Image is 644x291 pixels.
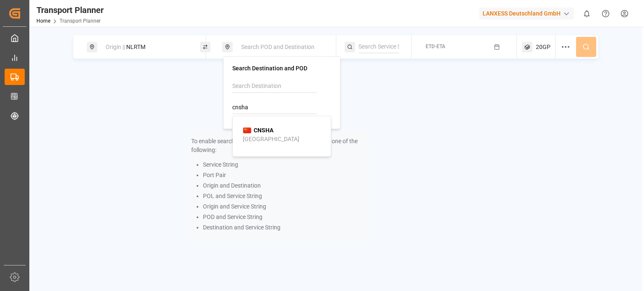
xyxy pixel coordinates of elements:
[203,181,365,190] li: Origin and Destination
[203,223,365,232] li: Destination and Service String
[203,213,365,221] li: POD and Service String
[243,135,299,144] div: [GEOGRAPHIC_DATA]
[243,127,252,134] img: country
[536,43,551,52] span: 20GP
[479,8,574,20] div: LANXESS Deutschland GmbH
[358,41,399,53] input: Search Service String
[232,101,317,114] input: Search POD
[203,171,365,180] li: Port Pair
[36,18,50,24] a: Home
[203,202,365,211] li: Origin and Service String
[232,80,317,93] input: Search Destination
[101,39,191,55] div: NLRTM
[596,4,615,23] button: Help Center
[479,5,577,21] button: LANXESS Deutschland GmbH
[203,160,365,169] li: Service String
[232,65,331,71] h4: Search Destination and POD
[36,4,104,16] div: Transport Planner
[254,127,273,134] b: CNSHA
[191,137,365,155] p: To enable searching, add ETA, ETD, containerType and one of the following:
[241,44,314,50] span: Search POD and Destination
[106,44,125,50] span: Origin ||
[426,44,445,49] span: ETD-ETA
[417,39,512,55] button: ETD-ETA
[203,192,365,201] li: POL and Service String
[577,4,596,23] button: show 0 new notifications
